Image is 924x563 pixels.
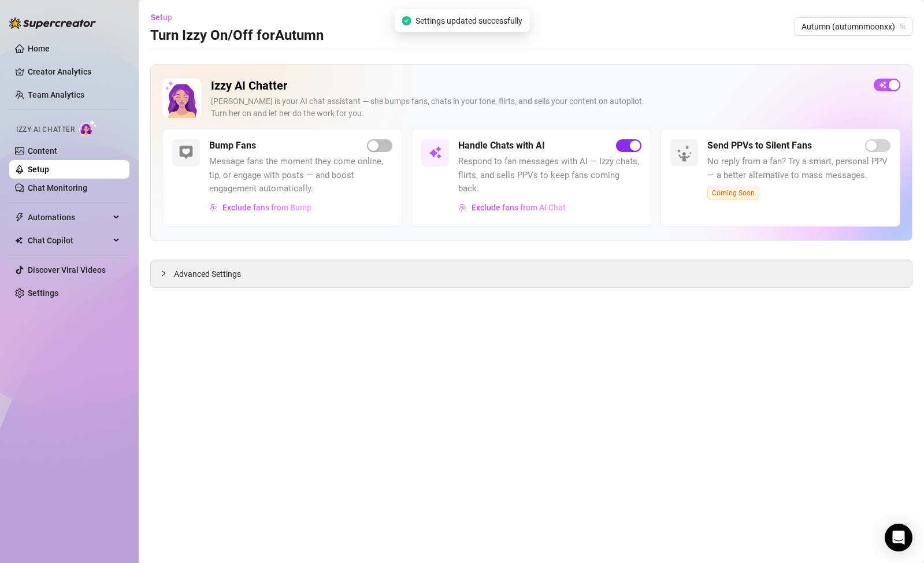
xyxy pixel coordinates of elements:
h5: Bump Fans [209,139,256,153]
img: svg%3e [210,203,218,212]
div: [PERSON_NAME] is your AI chat assistant — she bumps fans, chats in your tone, flirts, and sells y... [211,95,864,120]
span: Izzy AI Chatter [16,124,75,135]
h3: Turn Izzy On/Off for Autumn [150,27,324,45]
img: Izzy AI Chatter [162,79,202,118]
button: Exclude fans from AI Chat [458,198,566,217]
span: check-circle [402,16,411,25]
span: Respond to fan messages with AI — Izzy chats, flirts, and sells PPVs to keep fans coming back. [458,155,641,196]
span: Coming Soon [707,187,759,199]
span: thunderbolt [15,213,24,222]
a: Discover Viral Videos [28,265,106,275]
div: collapsed [160,267,174,280]
a: Team Analytics [28,90,84,99]
img: logo-BBDzfeDw.svg [9,17,96,29]
h5: Send PPVs to Silent Fans [707,139,812,153]
span: Exclude fans from AI Chat [472,203,566,212]
a: Creator Analytics [28,62,120,81]
h2: Izzy AI Chatter [211,79,864,93]
span: Exclude fans from Bump [222,203,311,212]
img: svg%3e [428,146,442,160]
img: svg%3e [459,203,467,212]
a: Content [28,146,57,155]
span: team [899,23,906,30]
button: Setup [150,8,181,27]
span: Setup [151,13,172,22]
span: Autumn (autumnmoonxx) [801,18,906,35]
h5: Handle Chats with AI [458,139,545,153]
span: Automations [28,208,110,227]
span: collapsed [160,270,167,277]
a: Settings [28,288,58,298]
a: Setup [28,165,49,174]
span: No reply from a fan? Try a smart, personal PPV — a better alternative to mass messages. [707,155,890,182]
span: Message fans the moment they come online, tip, or engage with posts — and boost engagement automa... [209,155,392,196]
span: Advanced Settings [174,268,241,280]
span: Settings updated successfully [415,14,522,27]
img: Chat Copilot [15,236,23,245]
a: Chat Monitoring [28,183,87,192]
img: svg%3e [179,146,193,160]
button: Exclude fans from Bump [209,198,312,217]
a: Home [28,44,50,53]
img: AI Chatter [79,120,97,136]
div: Open Intercom Messenger [885,524,912,551]
span: Chat Copilot [28,231,110,250]
img: silent-fans-ppv-o-N6Mmdf.svg [677,145,695,164]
